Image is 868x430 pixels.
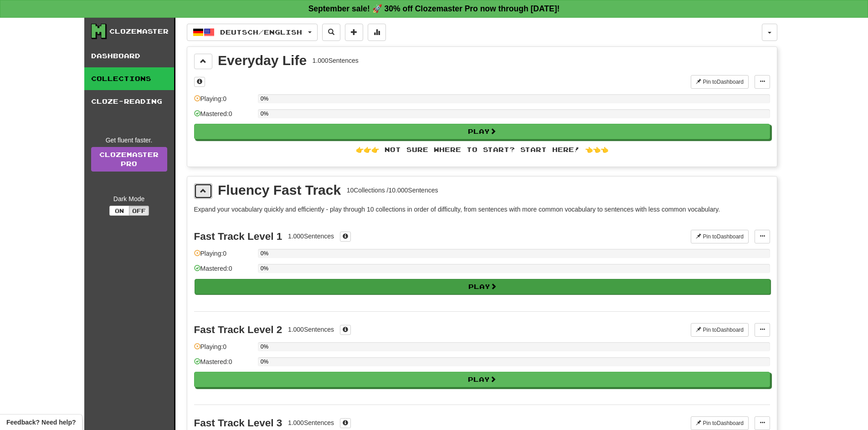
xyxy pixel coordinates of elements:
button: Pin toDashboard [691,416,749,430]
span: Open feedback widget [6,418,76,427]
div: Fast Track Level 3 [194,417,282,429]
button: Pin toDashboard [691,75,749,89]
div: 1.000 Sentences [288,325,334,334]
a: Collections [84,67,174,90]
strong: September sale! 🚀 30% off Clozemaster Pro now through [DATE]! [308,4,560,13]
div: Dark Mode [91,194,167,203]
div: Everyday Life [218,54,307,67]
div: 1.000 Sentences [288,418,334,427]
div: Clozemaster [109,27,169,36]
button: Play [195,279,770,294]
a: ClozemasterPro [91,147,167,172]
button: Pin toDashboard [691,323,749,337]
p: Expand your vocabulary quickly and efficiently - play through 10 collections in order of difficul... [194,205,770,214]
div: 1.000 Sentences [288,232,334,241]
div: 👉👉👉 Not sure where to start? Start here! 👈👈👈 [194,145,770,154]
button: On [109,206,129,216]
button: Off [129,206,149,216]
div: Playing: 0 [194,342,253,357]
div: Get fluent faster. [91,136,167,145]
div: Playing: 0 [194,94,253,109]
span: Deutsch / English [220,28,302,36]
div: Mastered: 0 [194,264,253,279]
div: Fast Track Level 1 [194,231,282,242]
div: Fluency Fast Track [218,183,341,197]
button: Deutsch/English [187,24,318,41]
a: Cloze-Reading [84,90,174,113]
button: Search sentences [322,24,340,41]
button: Play [194,124,770,139]
div: Fast Track Level 2 [194,324,282,335]
button: Pin toDashboard [691,230,749,243]
button: Add sentence to collection [345,24,363,41]
div: Mastered: 0 [194,109,253,124]
button: More stats [368,24,386,41]
div: Playing: 0 [194,249,253,264]
a: Dashboard [84,45,174,67]
div: 1.000 Sentences [313,56,359,65]
div: Mastered: 0 [194,357,253,372]
div: 10 Collections / 10.000 Sentences [347,186,438,195]
button: Play [194,372,770,387]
